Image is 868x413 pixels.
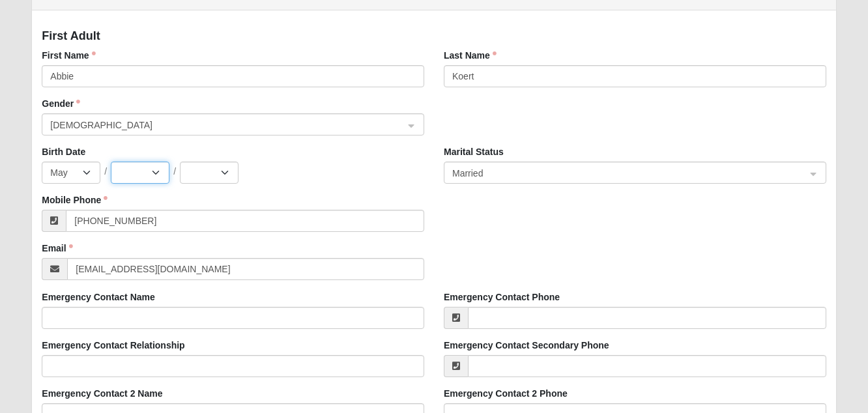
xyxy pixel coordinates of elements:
label: Gender [42,97,80,110]
label: Emergency Contact 2 Phone [444,387,568,400]
label: Emergency Contact Name [42,291,155,304]
span: Married [452,166,794,180]
span: / [104,165,107,178]
label: Birth Date [42,145,85,158]
label: Emergency Contact Relationship [42,339,184,352]
label: Marital Status [444,145,504,158]
label: Email [42,242,72,255]
h4: First Adult [42,29,826,44]
label: Emergency Contact Phone [444,291,560,304]
span: / [173,165,176,178]
label: First Name [42,49,95,62]
label: Last Name [444,49,497,62]
span: Female [50,118,404,132]
label: Emergency Contact 2 Name [42,387,162,400]
label: Mobile Phone [42,193,108,206]
label: Emergency Contact Secondary Phone [444,339,609,352]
